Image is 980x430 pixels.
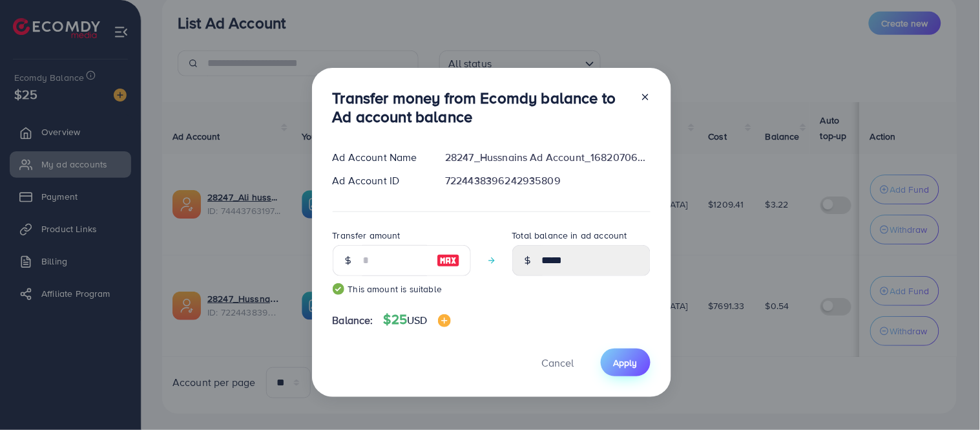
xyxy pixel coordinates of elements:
span: USD [407,313,427,327]
h3: Transfer money from Ecomdy balance to Ad account balance [333,89,630,126]
img: image [438,314,451,327]
label: Transfer amount [333,229,401,242]
span: Cancel [542,356,574,370]
div: Ad Account ID [322,173,435,188]
button: Cancel [526,349,590,376]
h4: $25 [384,312,451,328]
iframe: Chat [925,372,970,420]
div: 7224438396242935809 [435,173,660,188]
div: Ad Account Name [322,150,435,165]
button: Apply [601,349,651,376]
img: image [437,253,460,268]
span: Apply [614,356,638,369]
small: This amount is suitable [333,283,471,296]
span: Balance: [333,313,373,328]
img: guide [333,283,344,295]
label: Total balance in ad account [512,229,627,242]
div: 28247_Hussnains Ad Account_1682070647889 [435,150,660,165]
